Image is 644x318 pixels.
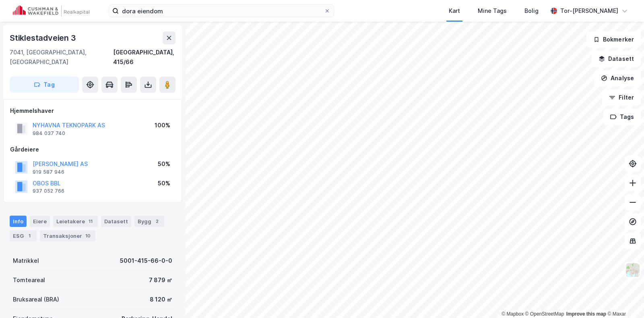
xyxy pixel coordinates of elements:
div: Leietakere [53,216,98,227]
div: Info [10,216,27,227]
div: Tor-[PERSON_NAME] [560,6,618,16]
div: 11 [87,217,95,225]
iframe: Chat Widget [604,279,644,318]
div: 2 [153,217,161,225]
div: Bruksareal (BRA) [13,295,59,304]
div: 7 879 ㎡ [149,275,172,285]
img: Z [625,262,640,278]
div: 7041, [GEOGRAPHIC_DATA], [GEOGRAPHIC_DATA] [10,48,113,67]
div: Hjemmelshaver [10,106,175,116]
div: Gårdeiere [10,145,175,154]
div: 50% [158,159,170,169]
button: Bokmerker [586,31,641,48]
div: 10 [84,232,92,240]
div: Matrikkel [13,256,39,266]
div: Bolig [524,6,539,16]
div: 937 052 766 [33,188,64,194]
button: Datasett [592,51,641,67]
div: Stiklestadveien 3 [10,31,78,44]
div: Kontrollprogram for chat [604,279,644,318]
div: 5001-415-66-0-0 [120,256,172,266]
div: 8 120 ㎡ [150,295,172,304]
div: 919 587 946 [33,169,64,175]
div: 984 037 740 [33,130,65,137]
button: Analyse [594,70,641,86]
div: [GEOGRAPHIC_DATA], 415/66 [113,48,175,67]
div: Eiere [30,216,50,227]
div: Bygg [134,216,164,227]
a: Mapbox [502,311,524,317]
div: Mine Tags [478,6,507,16]
div: ESG [10,230,37,241]
img: cushman-wakefield-realkapital-logo.202ea83816669bd177139c58696a8fa1.svg [13,5,89,17]
div: Datasett [101,216,131,227]
div: 100% [155,121,170,130]
div: Kart [449,6,460,16]
div: Tomteareal [13,275,45,285]
a: Improve this map [566,311,606,317]
div: 1 [25,232,33,240]
input: Søk på adresse, matrikkel, gårdeiere, leietakere eller personer [119,5,324,17]
div: 50% [158,179,170,188]
a: OpenStreetMap [525,311,564,317]
button: Filter [602,89,641,106]
button: Tags [603,109,641,125]
button: Tag [10,77,79,93]
div: Transaksjoner [40,230,95,241]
